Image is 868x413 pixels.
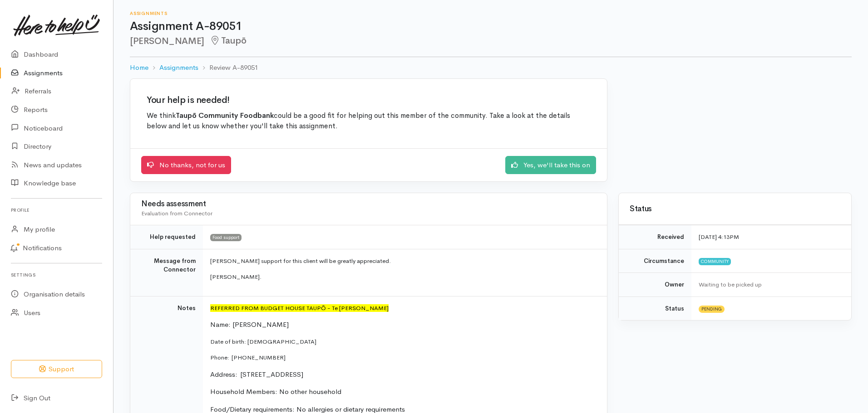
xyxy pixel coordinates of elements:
td: Message from Connector [130,249,203,296]
td: Received [619,225,691,249]
div: Waiting to be picked up [699,280,840,289]
span: Name: [PERSON_NAME] [210,320,289,329]
a: Yes, we'll take this on [505,156,596,175]
span: Address: [STREET_ADDRESS] [210,370,303,379]
p: [PERSON_NAME] support for this client will be greatly appreciated. [210,257,596,266]
a: Assignments [159,63,198,73]
h3: Needs assessment [141,200,596,209]
p: Phone: [PHONE_NUMBER] [210,353,596,362]
p: We think could be a good fit for helping out this member of the community. Take a look at the det... [147,111,591,132]
span: Evaluation from Connector [141,209,212,217]
span: Pending [699,306,725,313]
td: Circumstance [619,249,691,273]
span: Food support [210,234,242,241]
span: Community [699,258,731,265]
a: Home [130,63,148,73]
font: REFERRED FROM BUDGET HOUSE TAUPŌ - Te [PERSON_NAME] [210,304,389,312]
h3: Status [630,205,840,214]
button: Support [11,360,102,379]
p: [PERSON_NAME]. [210,272,596,282]
a: No thanks, not for us [141,156,231,175]
h6: Profile [11,204,102,216]
p: Date of birth: [DEMOGRAPHIC_DATA] [210,337,596,346]
h6: Assignments [130,11,852,16]
time: [DATE] 4:13PM [699,233,739,241]
span: Household Members: No other household [210,387,341,396]
b: Taupō Community Foodbank [176,111,274,120]
h2: [PERSON_NAME] [130,36,852,46]
td: Help requested [130,225,203,249]
nav: breadcrumb [130,57,852,78]
h6: Settings [11,269,102,281]
h1: Assignment A-89051 [130,20,852,33]
td: Status [619,296,691,320]
li: Review A-89051 [198,63,258,73]
h2: Your help is needed! [147,95,591,105]
td: Owner [619,273,691,297]
span: Taupō [210,35,247,46]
